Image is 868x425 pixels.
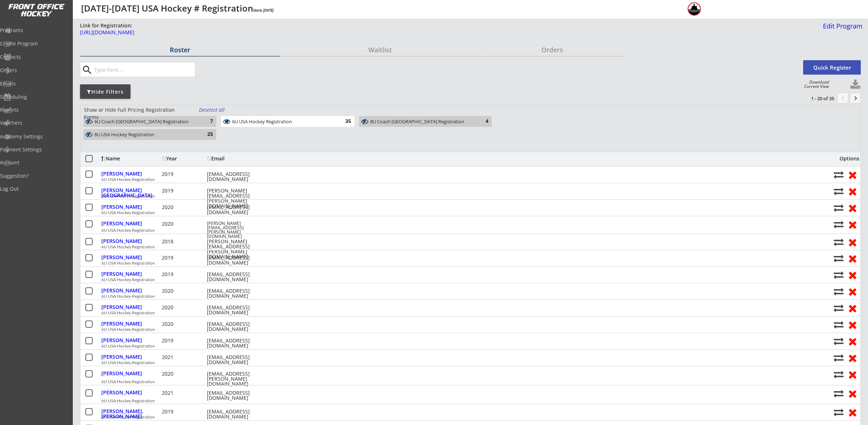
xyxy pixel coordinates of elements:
[207,272,272,282] div: [EMAIL_ADDRESS][DOMAIN_NAME]
[199,118,213,125] div: 7
[834,270,843,280] button: Move player
[101,360,830,365] div: 6U USA Hockey Registration
[370,119,472,125] div: 8U Coach USA Registration
[101,399,830,403] div: 6U USA Hockey Registration
[797,95,834,102] div: 1 - 20 of 35
[101,204,160,209] div: [PERSON_NAME]
[232,119,335,125] div: 6U USA Hockey Registration
[834,320,843,329] button: Move player
[834,170,843,180] button: Move player
[337,118,351,125] div: 35
[101,415,830,419] div: 6U USA Hockey Registration
[94,132,197,138] div: 8U USA Hockey Registration
[101,171,160,176] div: [PERSON_NAME]
[101,245,830,249] div: 6U USA Hockey Registration
[280,47,480,53] div: Waitlist
[846,302,859,314] button: Remove from roster (no refund)
[101,305,160,310] div: [PERSON_NAME]
[162,172,205,177] div: 2019
[846,369,859,380] button: Remove from roster (no refund)
[207,205,272,215] div: [EMAIL_ADDRESS][DOMAIN_NAME]
[253,8,274,13] em: Starts [DATE]
[93,62,195,77] input: Type here...
[834,369,843,379] button: Move player
[207,322,272,332] div: [EMAIL_ADDRESS][DOMAIN_NAME]
[94,132,197,138] div: 8U USA Hockey Registration
[846,286,859,297] button: Remove from roster (no refund)
[834,303,843,313] button: Move player
[162,221,205,226] div: 2020
[370,119,472,125] div: 8U Coach [GEOGRAPHIC_DATA] Registration
[94,119,197,125] div: 6U Coach USA Registration
[199,131,213,138] div: 25
[207,355,272,365] div: [EMAIL_ADDRESS][DOMAIN_NAME]
[834,186,843,196] button: Move player
[846,407,859,418] button: Remove from roster (no refund)
[820,23,863,29] div: Edit Program
[80,30,443,35] div: [URL][DOMAIN_NAME]
[80,22,133,29] div: Link for Registration:
[101,311,830,315] div: 6U USA Hockey Registration
[846,169,859,180] button: Remove from roster (no refund)
[846,253,859,264] button: Remove from roster (no refund)
[101,371,160,376] div: [PERSON_NAME]
[207,305,272,315] div: [EMAIL_ADDRESS][DOMAIN_NAME]
[101,261,830,265] div: 6U USA Hockey Registration
[834,407,843,417] button: Move player
[207,288,272,298] div: [EMAIL_ADDRESS][DOMAIN_NAME]
[84,106,190,120] div: Show or Hide Full Pricing Registration Forms
[846,269,859,280] button: Remove from roster (no refund)
[101,211,830,215] div: 6U USA Hockey Registration
[207,188,272,208] div: [PERSON_NAME][EMAIL_ADDRESS][PERSON_NAME][DOMAIN_NAME]
[803,60,861,75] button: Quick Register
[101,194,830,198] div: 6U USA Hockey Registration
[474,118,488,125] div: 4
[199,106,226,114] div: Deselect all
[101,177,830,182] div: 6U USA Hockey Registration
[207,409,272,419] div: [EMAIL_ADDRESS][DOMAIN_NAME]
[80,88,130,96] div: Hide Filters
[850,93,861,103] button: keyboard_arrow_right
[101,239,160,244] div: [PERSON_NAME]
[101,409,160,419] div: [PERSON_NAME], [PERSON_NAME]
[162,205,205,210] div: 2020
[846,219,859,230] button: Remove from roster (no refund)
[162,288,205,293] div: 2020
[834,203,843,213] button: Move player
[101,221,160,226] div: [PERSON_NAME]
[846,236,859,248] button: Remove from roster (no refund)
[162,305,205,310] div: 2020
[101,390,160,395] div: [PERSON_NAME]
[162,255,205,260] div: 2019
[846,336,859,347] button: Remove from roster (no refund)
[207,255,272,265] div: [EMAIL_ADDRESS][DOMAIN_NAME]
[846,202,859,213] button: Remove from roster (no refund)
[162,156,205,161] div: Year
[162,272,205,277] div: 2019
[834,220,843,229] button: Move player
[162,371,205,376] div: 2020
[101,321,160,326] div: [PERSON_NAME]
[162,355,205,360] div: 2021
[846,352,859,363] button: Remove from roster (no refund)
[101,338,160,343] div: [PERSON_NAME]
[834,237,843,247] button: Move player
[162,239,205,244] div: 2018
[207,156,272,161] div: Email
[846,388,859,399] button: Remove from roster (no refund)
[162,390,205,395] div: 2021
[162,409,205,414] div: 2019
[834,287,843,296] button: Move player
[101,278,830,282] div: 6U USA Hockey Registration
[162,322,205,327] div: 2020
[101,228,830,233] div: 6U USA Hockey Registration
[80,47,280,53] div: Roster
[101,344,830,348] div: 6U USA Hockey Registration
[101,288,160,293] div: [PERSON_NAME]
[846,186,859,197] button: Remove from roster (no refund)
[207,172,272,182] div: [EMAIL_ADDRESS][DOMAIN_NAME]
[101,188,160,198] div: [PERSON_NAME][GEOGRAPHIC_DATA]
[207,371,272,386] div: [EMAIL_ADDRESS][PERSON_NAME][DOMAIN_NAME]
[834,353,843,363] button: Move player
[101,380,830,384] div: 6U USA Hockey Registration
